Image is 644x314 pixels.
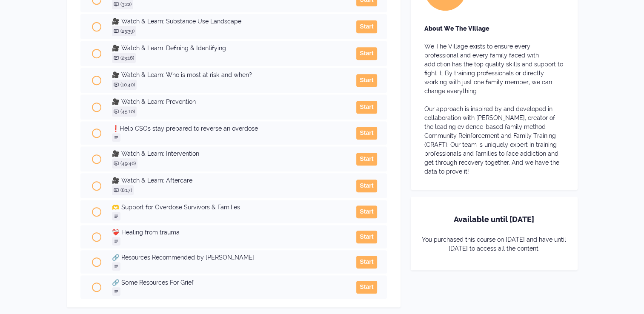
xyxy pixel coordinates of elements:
[346,256,377,268] a: Start
[424,105,564,176] div: Our approach is inspired by and developed in collaboration with [PERSON_NAME], creator of the lea...
[112,149,346,168] a: 🎥 Watch & Learn: Intervention(49:46)
[346,153,377,166] a: Start
[120,1,132,8] p: ( 3:22 )
[112,97,346,117] a: 🎥 Watch & Learn: Prevention(45:10)
[420,235,569,253] p: You purchased this course on [DATE] and have until [DATE] to access all the content.
[356,47,377,60] button: Start
[356,256,377,268] button: Start
[356,127,377,140] button: Start
[112,71,346,80] h3: 🎥 Watch & Learn: Who is most at risk and when?
[346,101,377,114] a: Start
[112,176,346,185] h3: 🎥 Watch & Learn: Aftercare
[112,124,346,133] h3: ❗Help CSOs stay prepared to reverse an overdose
[112,124,346,142] a: ❗Help CSOs stay prepared to reverse an overdose
[112,253,346,271] a: 🔗 Resources Recommended by [PERSON_NAME]
[120,108,135,115] p: ( 45:10 )
[120,187,132,194] p: ( 8:17 )
[346,231,377,243] a: Start
[424,25,489,32] strong: About We The Village
[112,228,346,245] a: ❤️‍🩹 Healing from trauma
[112,203,346,212] h3: 🫶 Support for Overdose Survivors & Families
[356,20,377,33] button: Start
[112,17,346,26] h3: 🎥 Watch & Learn: Substance Use Landscape
[112,278,346,287] h3: 🔗 Some Resources For Grief
[112,149,346,158] h3: 🎥 Watch & Learn: Intervention
[120,28,135,34] p: ( 23:39 )
[356,74,377,87] button: Start
[112,17,346,36] a: 🎥 Watch & Learn: Substance Use Landscape(23:39)
[356,231,377,243] button: Start
[112,44,346,53] h3: 🎥 Watch & Learn: Defining & Identifying
[112,203,346,220] a: 🫶 Support for Overdose Survivors & Families
[120,81,135,88] p: ( 10:40 )
[346,180,377,192] a: Start
[112,228,346,237] h3: ❤️‍🩹 Healing from trauma
[112,253,346,262] h3: 🔗 Resources Recommended by [PERSON_NAME]
[112,44,346,63] a: 🎥 Watch & Learn: Defining & Identifying(23:16)
[112,176,346,195] a: 🎥 Watch & Learn: Aftercare(8:17)
[120,160,136,167] p: ( 49:46 )
[346,206,377,218] a: Start
[346,127,377,140] a: Start
[356,101,377,114] button: Start
[356,281,377,294] button: Start
[112,71,346,90] a: 🎥 Watch & Learn: Who is most at risk and when?(10:40)
[346,281,377,294] a: Start
[112,278,346,296] a: 🔗 Some Resources For Grief
[420,214,569,235] h5: Available until [DATE]
[112,97,346,106] h3: 🎥 Watch & Learn: Prevention
[346,47,377,60] a: Start
[356,206,377,218] button: Start
[424,42,564,96] div: We The Village exists to ensure every professional and every family faced with addiction has the ...
[346,74,377,87] a: Start
[120,54,134,61] p: ( 23:16 )
[356,180,377,192] button: Start
[346,20,377,33] a: Start
[356,153,377,166] button: Start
